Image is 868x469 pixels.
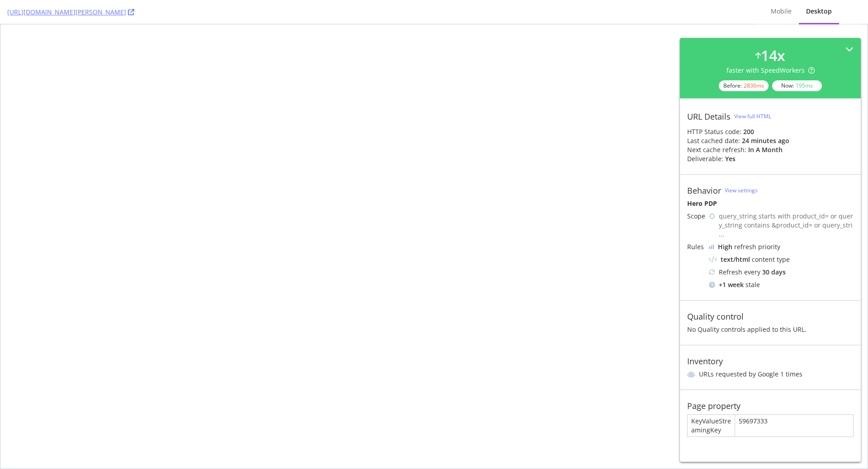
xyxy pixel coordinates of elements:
[687,145,746,154] div: Next cache refresh:
[771,7,792,16] div: Mobile
[734,109,771,124] button: View full HTML
[687,325,854,334] div: No Quality controls applied to this URL.
[687,199,854,208] div: Hero PDP
[734,112,771,120] div: View full HTML
[709,280,854,289] div: stale
[719,212,854,239] div: query_string starts with product_id= or query_string contains &product_id= or query_stri
[806,7,832,16] div: Desktop
[687,212,705,221] div: Scope
[748,145,783,154] div: in a month
[762,268,786,277] div: 30 days
[761,45,785,66] div: 14 x
[687,311,744,321] div: Quality control
[687,242,705,251] div: Rules
[687,127,854,136] div: HTTP Status code:
[709,245,714,249] img: cRr4yx4cyByr8BeLxltRlzBPIAAAAAElFTkSuQmCC
[709,268,854,277] div: Refresh every
[719,280,744,289] div: + 1 week
[718,242,780,251] div: refresh priority
[687,136,740,145] div: Last cached date:
[687,186,721,195] div: Behavior
[796,82,813,89] div: 195 ms
[687,154,723,163] div: Deliverable:
[735,415,853,436] div: 59697333
[744,82,764,89] div: 2836 ms
[772,80,822,91] div: Now:
[719,80,769,91] div: Before:
[687,370,854,379] li: URLs requested by Google 1 times
[742,136,789,145] div: 24 minutes ago
[718,242,732,251] div: High
[687,111,731,121] div: URL Details
[725,154,736,163] div: Yes
[726,66,815,75] div: faster with SpeedWorkers
[687,356,723,366] div: Inventory
[743,127,754,136] strong: 200
[688,415,735,436] div: KeyValueStreamingKey
[725,186,758,194] a: View settings
[719,230,724,238] span: ...
[721,255,750,264] div: text/html
[687,401,741,411] div: Page property
[709,255,854,264] div: content type
[7,8,134,17] a: [URL][DOMAIN_NAME][PERSON_NAME]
